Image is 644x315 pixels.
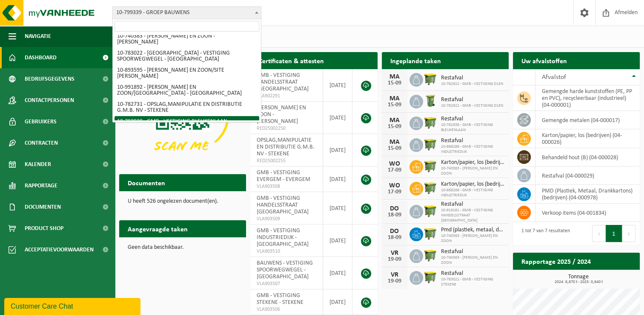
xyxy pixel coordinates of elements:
img: WB-0240-HPE-GN-50 [423,93,438,108]
div: 15-09 [386,102,403,108]
li: 10-893595 - [PERSON_NAME] EN ZOON/SITE [PERSON_NAME] [114,65,259,82]
li: 10-740383 - [PERSON_NAME] EN ZOON - [PERSON_NAME] [114,31,259,48]
span: GMB - VESTIGING STEKENE - STEKENE [257,292,303,306]
span: VLA903507 [257,280,316,287]
span: 10-799339 - GROEP BAUWENS [112,6,261,19]
span: Restafval [441,75,503,82]
div: MA [386,139,403,146]
span: 10-868288 - GMB - VESTIGING INDUSTRIEDIJK [441,188,504,198]
span: Contactpersonen [25,90,74,111]
span: VLA903506 [257,306,316,313]
td: gemengde harde kunststoffen (PE, PP en PVC), recycleerbaar (industrieel) (04-000001) [535,85,640,111]
div: VR [386,271,403,278]
div: 19-09 [386,257,403,262]
div: 18-09 [386,235,403,241]
span: Pmd (plastiek, metaal, drankkartons) (bedrijven) [441,227,504,233]
td: [DATE] [323,192,352,225]
span: Documenten [25,196,61,218]
img: WB-1100-HPE-GN-50 [423,270,438,284]
span: 10-782922 - GMB - VESTIGING OLEN [441,82,503,87]
span: BAUWENS - VESTIGING SPOORWEGWEGEL - [GEOGRAPHIC_DATA] [257,260,313,280]
div: 18-09 [386,212,403,218]
span: Afvalstof [542,74,566,81]
span: RED25002255 [257,157,316,164]
span: Navigatie [25,26,51,47]
button: 1 [606,225,622,242]
span: 2024: 6,870 t - 2025: 0,640 t [517,280,640,284]
td: [DATE] [323,102,352,134]
span: GMB - VESTIGING INDUSTRIEDIJK - [GEOGRAPHIC_DATA] [257,227,309,248]
td: restafval (04-000029) [535,166,640,185]
div: 15-09 [386,80,403,86]
td: verkoop items (04-001834) [535,204,640,222]
span: Kalender [25,154,51,175]
span: 10-783021 - GMB - VESTIGING STEKENE [441,277,504,287]
div: 15-09 [386,146,403,152]
h2: Rapportage 2025 / 2024 [513,253,599,269]
p: U heeft 526 ongelezen document(en). [128,198,238,204]
img: WB-1100-HPE-GN-50 [423,159,438,173]
img: WB-1100-HPE-GN-50 [423,115,438,130]
img: WB-1100-HPE-GN-50 [423,248,438,262]
span: Restafval [441,96,503,103]
span: Acceptatievoorwaarden [25,239,94,260]
h3: Tonnage [517,274,640,284]
img: WB-1100-HPE-GN-50 [423,226,438,241]
span: [PERSON_NAME] EN ZOON - [PERSON_NAME] [257,105,306,125]
td: [DATE] [323,166,352,192]
span: 10-782922 - GMB - VESTIGING OLEN [441,103,503,108]
span: Gebruikers [25,111,57,132]
td: karton/papier, los (bedrijven) (04-000026) [535,129,640,148]
td: [DATE] [323,257,352,289]
span: 10-740383 - [PERSON_NAME] EN ZOON [441,233,504,244]
button: Next [622,225,635,242]
li: 10-783022 - [GEOGRAPHIC_DATA] - VESTIGING SPOORWEGWEGEL - [GEOGRAPHIC_DATA] [114,48,259,65]
td: [DATE] [323,289,352,315]
td: [DATE] [323,69,352,102]
div: MA [386,117,403,124]
div: 19-09 [386,278,403,284]
img: WB-1100-HPE-GN-50 [423,72,438,86]
span: 10-740383 - [PERSON_NAME] EN ZOON [441,166,504,176]
span: Rapportage [25,175,57,196]
img: WB-1100-HPE-GN-50 [423,181,438,195]
span: 10-740383 - [PERSON_NAME] EN ZOON [441,255,504,265]
h2: Documenten [119,174,174,191]
h2: Uw afvalstoffen [513,52,575,69]
div: MA [386,73,403,80]
td: [DATE] [323,225,352,257]
span: GMB - VESTIGING HANDELSSTRAAT [GEOGRAPHIC_DATA] [257,195,309,215]
span: Restafval [441,137,504,144]
div: 15-09 [386,124,403,130]
span: 10-868288 - GMB - VESTIGING INDUSTRIEDIJK [441,144,504,155]
div: WO [386,160,403,167]
span: Contracten [25,132,58,154]
li: 10-782938 - GMB - VESTIGING BLEUKENLAAN - [GEOGRAPHIC_DATA] [114,116,259,133]
span: Karton/papier, los (bedrijven) [441,181,504,188]
span: OPSLAG,MANIPULATIE EN DISTRIBUTIE G.M.B. NV - STEKENE [257,137,315,157]
span: Restafval [441,248,504,255]
span: 10-799339 - GROEP BAUWENS [113,7,261,19]
div: VR [386,250,403,257]
span: Restafval [441,201,504,208]
p: Geen data beschikbaar. [128,245,238,251]
span: Product Shop [25,218,63,239]
div: DO [386,228,403,235]
span: VLA902291 [257,93,316,99]
span: RED25002250 [257,125,316,132]
span: Restafval [441,270,504,277]
li: 10-782731 - OPSLAG,MANIPULATIE EN DISTRIBUTIE G.M.B. NV - STEKENE [114,99,259,116]
a: Bekijk rapportage [576,269,639,286]
div: WO [386,182,403,189]
span: Bedrijfsgegevens [25,68,74,90]
td: [DATE] [323,134,352,166]
h2: Certificaten & attesten [250,52,332,69]
h2: Ingeplande taken [382,52,449,69]
span: GMB - VESTIGING HANDELSSTRAAT [GEOGRAPHIC_DATA] [257,72,309,92]
li: 10-991892 - [PERSON_NAME] EN ZOON/[GEOGRAPHIC_DATA] - [GEOGRAPHIC_DATA] [114,82,259,99]
span: VLA903510 [257,248,316,255]
span: Karton/papier, los (bedrijven) [441,159,504,166]
td: PMD (Plastiek, Metaal, Drankkartons) (bedrijven) (04-000978) [535,185,640,204]
div: MA [386,95,403,102]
